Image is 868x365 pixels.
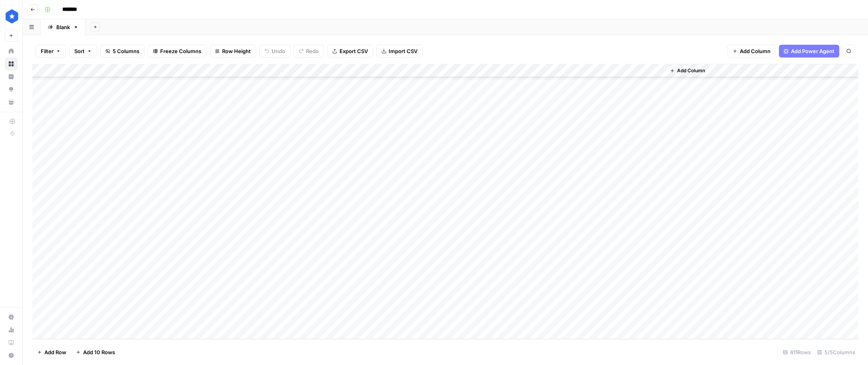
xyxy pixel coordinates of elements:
[36,45,66,58] button: Filter
[41,47,54,55] span: Filter
[44,348,66,356] span: Add Row
[71,346,120,359] button: Add 10 Rows
[727,45,776,58] button: Add Column
[5,349,18,362] button: Help + Support
[5,96,18,109] a: Your Data
[5,336,18,349] a: Learning Hub
[210,45,256,58] button: Row Height
[272,47,285,55] span: Undo
[740,47,771,55] span: Add Column
[779,45,839,58] button: Add Power Agent
[791,47,834,55] span: Add Power Agent
[306,47,319,55] span: Redo
[5,83,18,96] a: Opportunities
[100,45,145,58] button: 5 Columns
[5,323,18,336] a: Usage
[5,6,18,26] button: Workspace: ConsumerAffairs
[222,47,251,55] span: Row Height
[5,70,18,83] a: Insights
[83,348,115,356] span: Add 10 Rows
[5,45,18,58] a: Home
[780,346,814,359] div: 811 Rows
[259,45,290,58] button: Undo
[5,58,18,70] a: Browse
[32,346,71,359] button: Add Row
[340,47,368,55] span: Export CSV
[389,47,417,55] span: Import CSV
[41,19,85,35] a: Blank
[327,45,373,58] button: Export CSV
[294,45,324,58] button: Redo
[56,23,70,31] div: Blank
[5,311,18,323] a: Settings
[74,47,85,55] span: Sort
[667,65,708,76] button: Add Column
[148,45,207,58] button: Freeze Columns
[69,45,97,58] button: Sort
[376,45,423,58] button: Import CSV
[113,47,139,55] span: 5 Columns
[5,9,19,24] img: ConsumerAffairs Logo
[814,346,858,359] div: 5/5 Columns
[160,47,201,55] span: Freeze Columns
[677,67,705,74] span: Add Column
